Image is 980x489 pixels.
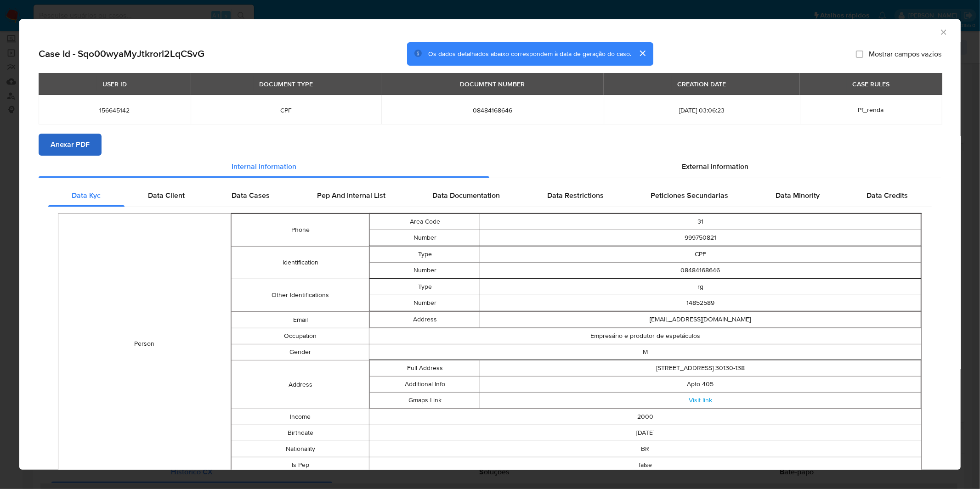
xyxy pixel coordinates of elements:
[392,106,593,114] span: 08484168646
[370,376,480,392] td: Additional Info
[858,105,884,114] span: Pf_renda
[939,28,947,36] button: Fechar a janela
[370,230,480,246] td: Number
[232,457,369,473] td: Is Pep
[480,376,921,392] td: Apto 405
[428,49,631,58] span: Os dados detalhados abaixo correspondem à data de geração do caso.
[776,190,820,201] span: Data Minority
[39,48,204,60] h2: Case Id - Sqo00wyaMyJtkrorl2LqCSvG
[369,425,922,441] td: [DATE]
[433,190,500,201] span: Data Documentation
[547,190,604,201] span: Data Restrictions
[480,311,921,327] td: [EMAIL_ADDRESS][DOMAIN_NAME]
[232,311,369,328] td: Email
[847,76,895,92] div: CASE RULES
[232,344,369,360] td: Gender
[19,19,961,470] div: closure-recommendation-modal
[867,190,908,201] span: Data Credits
[232,246,369,279] td: Identification
[369,457,922,473] td: false
[58,214,231,473] td: Person
[370,246,480,262] td: Type
[39,156,941,178] div: Detailed info
[232,360,369,409] td: Address
[232,214,369,246] td: Phone
[232,328,369,344] td: Occupation
[232,425,369,441] td: Birthdate
[454,76,530,92] div: DOCUMENT NUMBER
[869,49,941,58] span: Mostrar campos vazios
[480,214,921,230] td: 31
[480,295,921,311] td: 14852589
[232,190,270,201] span: Data Cases
[689,395,712,405] a: Visit link
[631,42,653,64] button: cerrar
[48,185,932,207] div: Detailed internal info
[370,279,480,295] td: Type
[370,295,480,311] td: Number
[615,106,788,114] span: [DATE] 03:06:23
[480,230,921,246] td: 999750821
[202,106,370,114] span: CPF
[148,190,185,201] span: Data Client
[672,76,731,92] div: CREATION DATE
[50,106,180,114] span: 156645142
[97,76,132,92] div: USER ID
[232,441,369,457] td: Nationality
[254,76,318,92] div: DOCUMENT TYPE
[369,344,922,360] td: M
[51,135,90,155] span: Anexar PDF
[480,279,921,295] td: rg
[232,161,296,172] span: Internal information
[370,214,480,230] td: Area Code
[480,262,921,278] td: 08484168646
[370,311,480,327] td: Address
[856,50,863,57] input: Mostrar campos vazios
[72,190,101,201] span: Data Kyc
[370,262,480,278] td: Number
[480,360,921,376] td: [STREET_ADDRESS] 30130-138
[480,246,921,262] td: CPF
[369,441,922,457] td: BR
[651,190,729,201] span: Peticiones Secundarias
[370,392,480,408] td: Gmaps Link
[232,409,369,425] td: Income
[39,134,102,156] button: Anexar PDF
[317,190,385,201] span: Pep And Internal List
[369,409,922,425] td: 2000
[682,161,748,172] span: External information
[370,360,480,376] td: Full Address
[369,328,922,344] td: Empresário e produtor de espetáculos
[232,279,369,311] td: Other Identifications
